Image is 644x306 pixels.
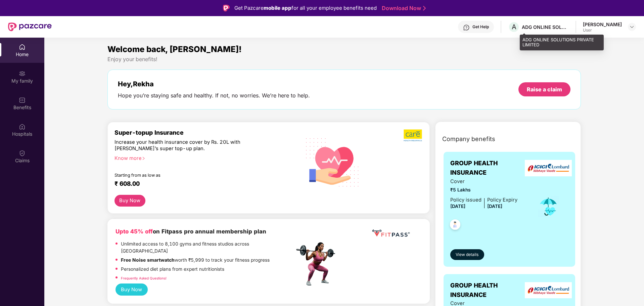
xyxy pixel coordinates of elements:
[234,4,377,12] div: Get Pazcare for all your employee benefits need
[472,24,489,30] div: Get Help
[116,228,266,235] b: on Fitpass pro annual membership plan
[8,23,52,31] img: New Pazcare Logo
[116,228,153,235] b: Upto 45% off
[114,129,294,136] div: Super-topup Insurance
[583,21,622,28] div: [PERSON_NAME]
[629,24,635,30] img: svg+xml;base64,PHN2ZyBpZD0iRHJvcGRvd24tMzJ4MzIiIHhtbG5zPSJodHRwOi8vd3d3LnczLm9yZy8yMDAwL3N2ZyIgd2...
[522,24,569,30] div: ADG ONLINE SOLUTIONS PRIVATE LIMITED
[294,241,341,288] img: fpp.png
[114,139,265,152] div: Increase your health insurance cover by Rs. 20L with [PERSON_NAME]’s super top-up plan.
[114,180,288,188] div: ₹ 608.00
[450,178,517,185] span: Cover
[116,283,148,296] button: Buy Now
[450,281,528,300] span: GROUP HEALTH INSURANCE
[107,56,581,63] div: Enjoy your benefits!
[520,35,604,50] div: ADG ONLINE SOLUTIONS PRIVATE LIMITED
[527,86,562,93] div: Raise a claim
[450,159,528,178] span: GROUP HEALTH INSURANCE
[538,195,559,218] img: icon
[450,249,484,260] button: View details
[264,5,291,11] strong: mobile app
[450,186,517,194] span: ₹5 Lakhs
[121,257,175,263] strong: Free Noise smartwatch
[450,196,481,204] div: Policy issued
[371,227,411,239] img: fppp.png
[512,23,516,31] span: A
[223,5,230,11] img: Logo
[423,5,426,12] img: Stroke
[19,44,26,50] img: svg+xml;base64,PHN2ZyBpZD0iSG9tZSIgeG1sbnM9Imh0dHA6Ly93d3cudzMub3JnLzIwMDAvc3ZnIiB3aWR0aD0iMjAiIG...
[442,134,495,144] span: Company benefits
[487,204,502,209] span: [DATE]
[114,173,266,177] div: Starting from as low as
[121,257,270,264] p: worth ₹5,999 to track your fitness progress
[107,44,242,54] span: Welcome back, [PERSON_NAME]!
[382,5,424,12] a: Download Now
[525,282,572,299] img: insurerLogo
[121,276,167,280] a: Frequently Asked Questions!
[583,28,622,33] div: User
[142,157,145,160] span: right
[525,160,572,176] img: insurerLogo
[487,196,517,204] div: Policy Expiry
[114,155,290,160] div: Know more
[456,252,478,258] span: View details
[118,80,310,88] div: Hey, Rekha
[121,241,294,255] p: Unlimited access to 8,100 gyms and fitness studios across [GEOGRAPHIC_DATA]
[121,266,224,273] p: Personalized diet plans from expert nutritionists
[118,92,310,99] div: Hope you’re staying safe and healthy. If not, no worries. We’re here to help.
[463,24,470,31] img: svg+xml;base64,PHN2ZyBpZD0iSGVscC0zMngzMiIgeG1sbnM9Imh0dHA6Ly93d3cudzMub3JnLzIwMDAvc3ZnIiB3aWR0aD...
[447,217,463,234] img: svg+xml;base64,PHN2ZyB4bWxucz0iaHR0cDovL3d3dy53My5vcmcvMjAwMC9zdmciIHdpZHRoPSI0OC45NDMiIGhlaWdodD...
[19,97,26,103] img: svg+xml;base64,PHN2ZyBpZD0iQmVuZWZpdHMiIHhtbG5zPSJodHRwOi8vd3d3LnczLm9yZy8yMDAwL3N2ZyIgd2lkdGg9Ij...
[19,123,26,130] img: svg+xml;base64,PHN2ZyBpZD0iSG9zcGl0YWxzIiB4bWxucz0iaHR0cDovL3d3dy53My5vcmcvMjAwMC9zdmciIHdpZHRoPS...
[114,195,145,207] button: Buy Now
[450,204,465,209] span: [DATE]
[19,150,26,157] img: svg+xml;base64,PHN2ZyBpZD0iQ2xhaW0iIHhtbG5zPSJodHRwOi8vd3d3LnczLm9yZy8yMDAwL3N2ZyIgd2lkdGg9IjIwIi...
[404,129,423,142] img: b5dec4f62d2307b9de63beb79f102df3.png
[19,70,26,77] img: svg+xml;base64,PHN2ZyB3aWR0aD0iMjAiIGhlaWdodD0iMjAiIHZpZXdCb3g9IjAgMCAyMCAyMCIgZmlsbD0ibm9uZSIgeG...
[301,129,365,194] img: svg+xml;base64,PHN2ZyB4bWxucz0iaHR0cDovL3d3dy53My5vcmcvMjAwMC9zdmciIHhtbG5zOnhsaW5rPSJodHRwOi8vd3...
